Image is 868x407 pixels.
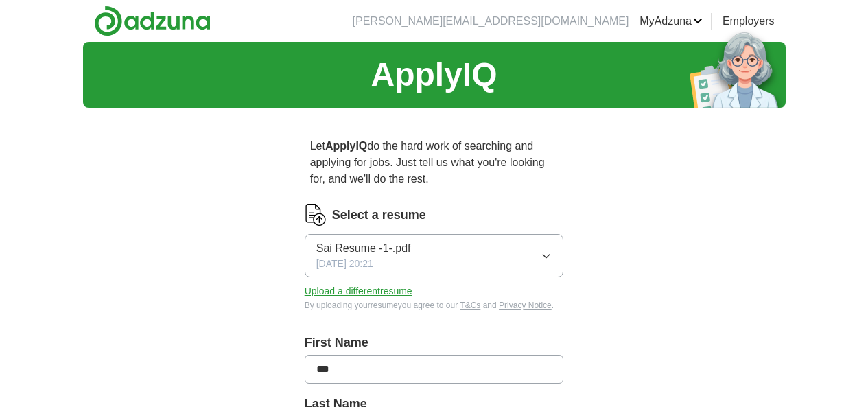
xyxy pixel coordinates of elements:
[371,50,497,100] h1: ApplyIQ
[316,257,373,271] span: [DATE] 20:21
[305,132,564,193] p: Let do the hard work of searching and applying for jobs. Just tell us what you're looking for, an...
[305,284,412,299] button: Upload a differentresume
[325,140,367,152] strong: ApplyIQ
[316,240,411,257] span: Sai Resume -1-.pdf
[305,234,564,277] button: Sai Resume -1-.pdf[DATE] 20:21
[305,334,564,352] label: First Name
[305,299,564,312] div: By uploading your resume you agree to our and .
[94,5,211,36] img: Adzuna logo
[353,13,629,30] li: [PERSON_NAME][EMAIL_ADDRESS][DOMAIN_NAME]
[499,301,552,310] a: Privacy Notice
[640,13,703,30] a: MyAdzuna
[332,206,426,224] label: Select a resume
[460,301,480,310] a: T&Cs
[305,204,327,226] img: CV Icon
[723,13,775,30] a: Employers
